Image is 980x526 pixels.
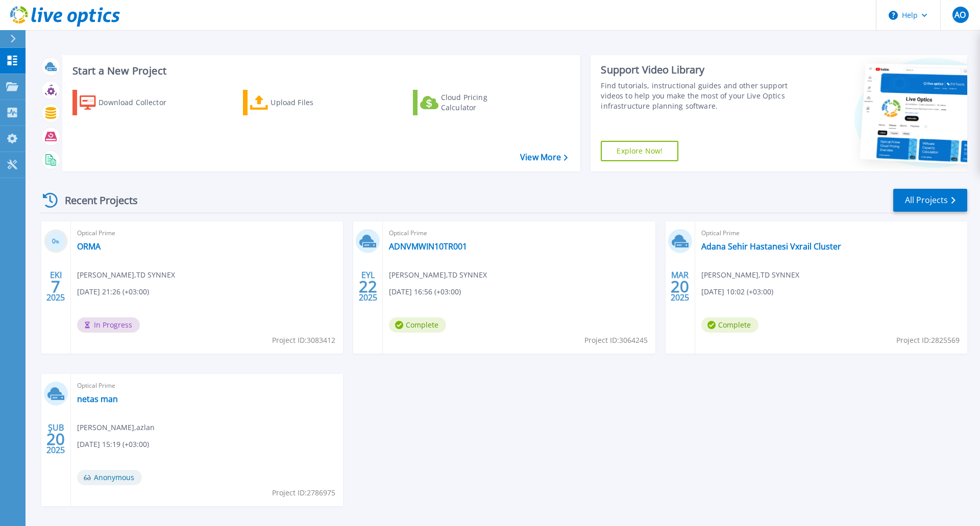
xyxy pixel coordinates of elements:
span: Optical Prime [77,228,337,239]
span: [DATE] 21:26 (+03:00) [77,286,149,297]
span: Complete [701,317,758,333]
span: [DATE] 10:02 (+03:00) [701,286,773,297]
a: Upload Files [243,90,357,115]
div: EKI 2025 [46,268,65,305]
div: Find tutorials, instructional guides and other support videos to help you make the most of your L... [601,81,793,111]
div: Download Collector [99,92,180,113]
a: ORMA [77,241,101,252]
div: EYL 2025 [358,268,378,305]
a: netas man [77,394,118,404]
span: AO [954,11,966,19]
span: Complete [389,317,446,333]
span: 20 [46,435,65,443]
div: Support Video Library [601,63,793,77]
h3: 0 [44,236,68,247]
span: Optical Prime [389,228,649,239]
span: 7 [51,282,60,291]
a: View More [520,153,568,162]
span: 22 [359,282,377,291]
span: Project ID: 3064245 [584,335,648,346]
span: Project ID: 2825569 [896,335,960,346]
span: Project ID: 2786975 [272,487,335,498]
a: Cloud Pricing Calculator [413,90,527,115]
div: Cloud Pricing Calculator [441,92,523,113]
span: 20 [671,282,689,291]
span: [DATE] 16:56 (+03:00) [389,286,461,297]
span: Anonymous [77,470,142,485]
a: All Projects [893,189,967,212]
span: Optical Prime [77,380,337,391]
h3: Start a New Project [72,65,568,77]
div: Recent Projects [39,188,152,213]
span: % [56,239,59,244]
span: [PERSON_NAME] , TD SYNNEX [389,269,487,281]
span: [PERSON_NAME] , TD SYNNEX [77,269,175,281]
a: Download Collector [72,90,186,115]
span: [PERSON_NAME] , azlan [77,422,155,433]
div: ŞUB 2025 [46,420,65,458]
span: In Progress [77,317,140,333]
span: Project ID: 3083412 [272,335,335,346]
span: [DATE] 15:19 (+03:00) [77,439,149,450]
a: Adana Sehir Hastanesi Vxrail Cluster [701,241,841,252]
a: Explore Now! [601,141,678,161]
a: ADNVMWIN10TR001 [389,241,467,252]
span: [PERSON_NAME] , TD SYNNEX [701,269,799,281]
div: Upload Files [271,92,352,113]
div: MAR 2025 [670,268,690,305]
span: Optical Prime [701,228,961,239]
